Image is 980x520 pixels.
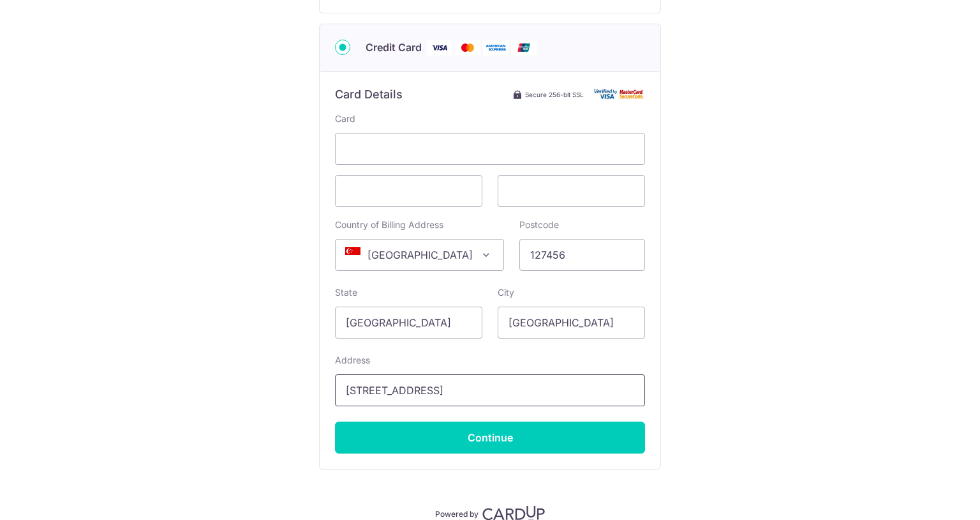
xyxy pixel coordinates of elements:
iframe: Secure card number input frame [346,141,634,157]
label: Country of Billing Address [335,218,443,231]
img: Mastercard [455,40,480,56]
img: Visa [427,40,452,56]
img: Union Pay [511,40,537,56]
label: City [498,286,514,299]
span: Singapore [335,239,504,271]
label: Postcode [519,218,559,231]
input: Example 123456 [519,239,645,271]
iframe: Secure card expiration date input frame [346,183,471,199]
iframe: Secure card security code input frame [509,183,634,199]
input: Continue [335,422,645,454]
span: Credit Card [366,40,422,55]
h6: Card Details [335,87,403,102]
img: Card secure [594,89,645,100]
div: Credit Card Visa Mastercard American Express Union Pay [335,40,645,56]
label: State [335,286,357,299]
span: Secure 256-bit SSL [525,89,584,100]
p: Powered by [435,507,479,519]
label: Address [335,354,370,367]
span: Singapore [336,240,503,270]
img: American Express [483,40,509,56]
label: Card [335,112,355,125]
